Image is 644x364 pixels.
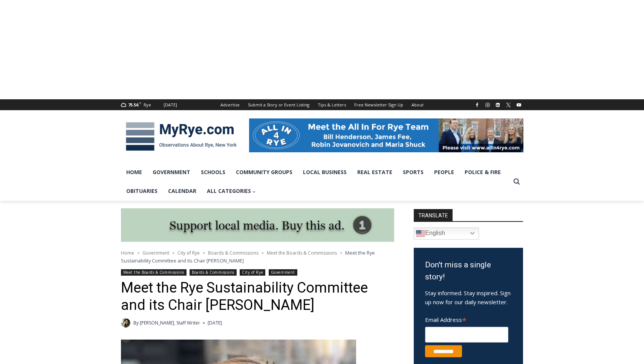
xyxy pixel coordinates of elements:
a: Linkedin [493,100,502,109]
span: > [262,250,264,256]
a: Author image [121,318,130,328]
img: All in for Rye [249,118,523,152]
a: Real Estate [352,163,398,182]
a: Calendar [163,182,202,200]
a: City of Rye [240,269,265,276]
a: Home [121,250,134,256]
nav: Primary Navigation [121,163,510,201]
a: YouTube [514,100,523,109]
p: Stay informed. Stay inspired. Sign up now for our daily newsletter. [425,288,512,306]
a: Boards & Commissions [208,250,259,256]
span: > [340,250,342,256]
a: Tips & Letters [314,99,350,110]
nav: Breadcrumbs [121,249,394,264]
a: Advertise [216,99,244,110]
div: Rye [144,102,151,108]
a: X [504,100,513,109]
a: Free Newsletter Sign Up [350,99,407,110]
span: > [137,250,139,256]
img: (PHOTO: MyRye.com Intern and Editor Tucker Smith. Contributed.)Tucker Smith, MyRye.com [121,318,130,328]
nav: Secondary Navigation [216,99,428,110]
a: All Categories [202,182,262,200]
span: 75.56 [128,102,138,108]
a: Community Groups [231,163,298,182]
label: Email Address [425,312,508,326]
img: MyRye.com [121,117,242,156]
button: View Search Form [510,175,523,188]
a: Home [121,163,147,182]
span: > [172,250,174,256]
a: Facebook [473,100,482,109]
a: Sports [398,163,429,182]
a: [PERSON_NAME], Staff Writer [140,320,200,326]
a: Local Business [298,163,352,182]
span: By [133,319,139,326]
a: Government [147,163,196,182]
a: Instagram [483,100,492,109]
span: Meet the Rye Sustainability Committee and its Chair [PERSON_NAME] [121,249,375,264]
span: F [139,101,141,105]
span: > [203,250,205,256]
a: People [429,163,459,182]
h3: Don't miss a single story! [425,259,512,283]
a: Government [269,269,297,276]
h1: Meet the Rye Sustainability Committee and its Chair [PERSON_NAME] [121,279,394,314]
a: Schools [196,163,231,182]
strong: TRANSLATE [414,209,453,221]
a: Submit a Story or Event Listing [244,99,314,110]
img: en [416,229,425,238]
a: Obituaries [121,182,163,200]
a: English [414,228,479,240]
a: Boards & Commissions [190,269,237,276]
div: [DATE] [164,102,177,108]
a: Meet the Boards & Commissions [267,250,337,256]
span: All Categories [207,187,256,195]
img: support local media, buy this ad [121,208,394,242]
a: Meet the Boards & Commissions [121,269,187,276]
a: City of Rye [177,250,200,256]
a: About [407,99,428,110]
time: [DATE] [208,319,222,326]
a: Police & Fire [459,163,506,182]
a: Government [142,250,169,256]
